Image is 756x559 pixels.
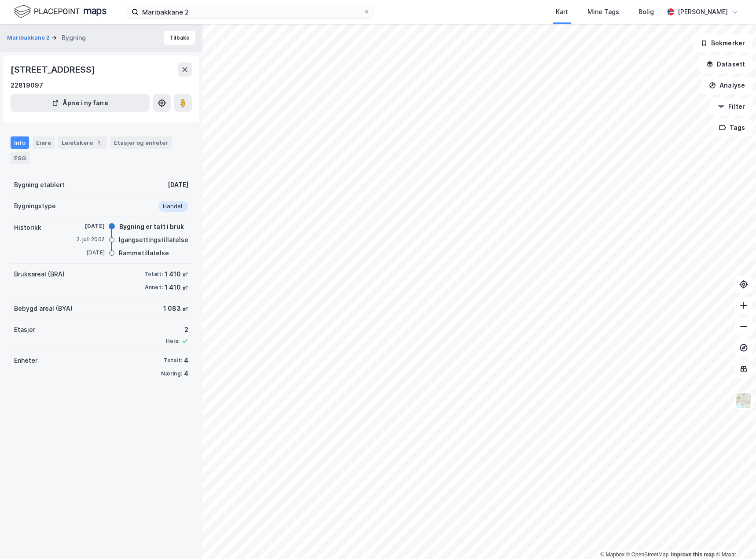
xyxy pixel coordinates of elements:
div: Annet: [145,284,163,291]
div: Totalt: [144,271,163,278]
div: Bebygd areal (BYA) [14,303,73,314]
button: Bokmerker [693,34,752,52]
div: Heis: [166,338,180,345]
iframe: Chat Widget [712,517,756,559]
button: Åpne i ny fane [11,94,150,112]
div: 4 [184,355,188,366]
div: [DATE] [168,180,188,190]
div: Historikk [14,222,41,233]
div: [STREET_ADDRESS] [11,63,97,77]
div: 2 [166,324,188,335]
button: Filter [710,98,752,115]
input: Søk på adresse, matrikkel, gårdeiere, leietakere eller personer [139,5,363,18]
div: 2. juli 2002 [70,235,105,243]
div: Bruksareal (BRA) [14,269,65,279]
button: Analyse [701,77,752,94]
button: Tilbake [164,31,195,45]
a: Mapbox [600,552,624,558]
div: Bygning [62,33,86,43]
div: Info [11,136,29,149]
div: 2 [95,138,103,147]
div: Mine Tags [587,7,619,17]
div: Enheter [14,355,37,366]
div: Leietakere [58,136,107,149]
div: [DATE] [70,249,105,257]
div: 1 410 ㎡ [165,282,188,293]
button: Tags [712,119,752,136]
div: Næring: [161,370,182,377]
div: Rammetillatelse [119,248,169,258]
div: [PERSON_NAME] [678,7,728,17]
div: Eiere [33,136,55,149]
a: OpenStreetMap [626,552,669,558]
div: 1 083 ㎡ [163,303,188,314]
img: Z [735,392,752,409]
div: Totalt: [164,357,182,364]
div: Bygning etablert [14,180,65,190]
div: Kart [556,7,568,17]
div: ESG [11,152,29,164]
button: Maribakkane 2 [7,33,51,42]
div: 22819097 [11,80,43,91]
img: logo.f888ab2527a4732fd821a326f86c7f29.svg [14,4,106,19]
a: Improve this map [671,552,715,558]
div: Igangsettingstillatelse [119,235,188,245]
div: Etasjer og enheter [114,139,168,147]
button: Datasett [699,55,752,73]
div: Bygning er tatt i bruk [119,221,184,232]
div: 4 [184,368,188,379]
div: [DATE] [70,222,105,230]
div: Etasjer [14,324,35,335]
div: Bygningstype [14,201,56,211]
div: 1 410 ㎡ [165,269,188,279]
div: Bolig [639,7,654,17]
